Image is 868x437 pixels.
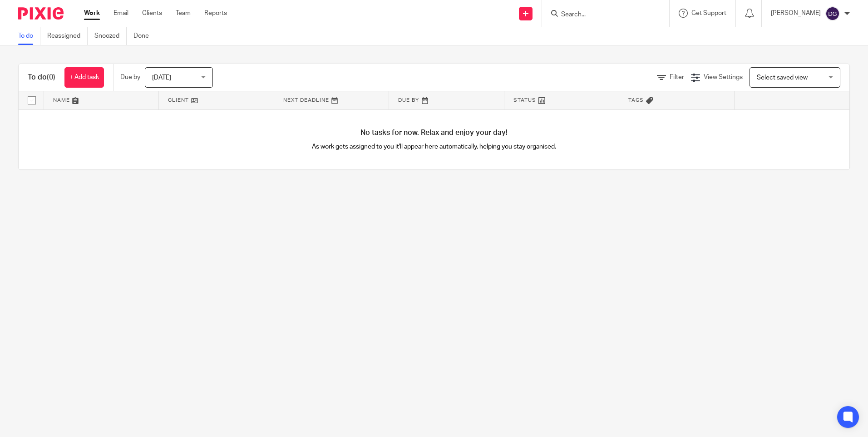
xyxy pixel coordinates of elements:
[670,74,684,80] span: Filter
[704,74,743,80] span: View Settings
[825,6,840,21] img: svg%3E
[176,9,191,18] a: Team
[47,74,55,81] span: (0)
[152,74,171,81] span: [DATE]
[84,9,100,18] a: Work
[691,10,726,16] span: Get Support
[757,74,808,81] span: Select saved view
[64,67,104,88] a: + Add task
[628,98,644,103] span: Tags
[560,11,642,19] input: Search
[120,73,140,82] p: Due by
[94,27,127,45] a: Snoozed
[28,73,55,82] h1: To do
[204,9,227,18] a: Reports
[227,142,642,151] p: As work gets assigned to you it'll appear here automatically, helping you stay organised.
[133,27,156,45] a: Done
[19,128,849,138] h4: No tasks for now. Relax and enjoy your day!
[18,27,40,45] a: To do
[47,27,88,45] a: Reassigned
[18,7,64,20] img: Pixie
[113,9,128,18] a: Email
[771,9,821,18] p: [PERSON_NAME]
[142,9,162,18] a: Clients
